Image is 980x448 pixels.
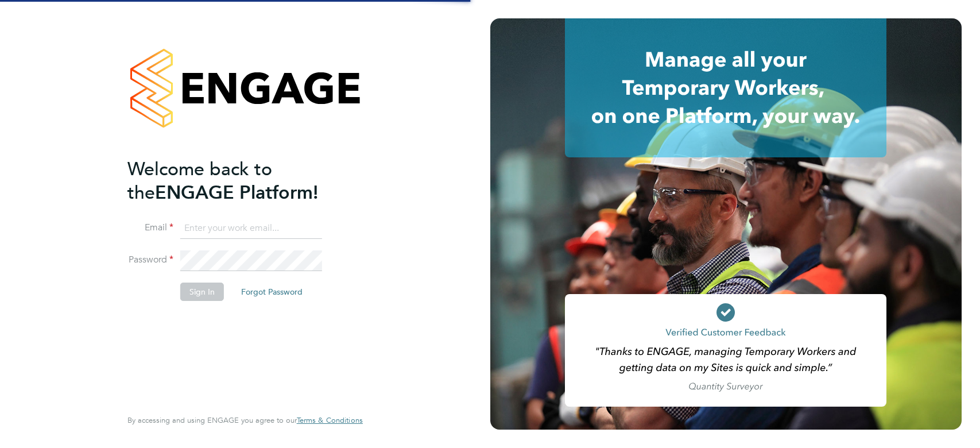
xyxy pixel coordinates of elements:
[297,416,363,425] a: Terms & Conditions
[232,283,312,301] button: Forgot Password
[180,283,224,301] button: Sign In
[127,222,173,234] label: Email
[127,158,272,204] span: Welcome back to the
[297,415,363,425] span: Terms & Conditions
[127,415,363,425] span: By accessing and using ENGAGE you agree to our
[127,157,351,204] h2: ENGAGE Platform!
[127,254,173,266] label: Password
[180,218,322,239] input: Enter your work email...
